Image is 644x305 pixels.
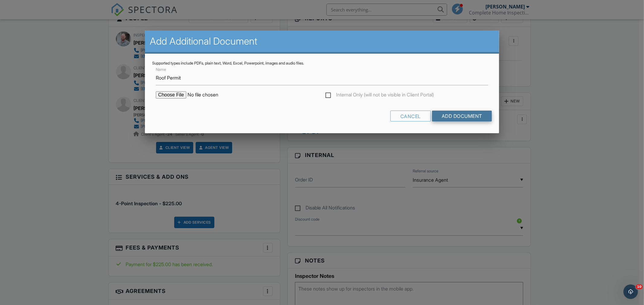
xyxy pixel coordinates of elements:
label: Internal Only (will not be visible in Client Portal) [325,92,434,99]
label: Name [156,67,166,72]
input: Add Document [432,111,492,121]
span: 10 [636,285,643,289]
h2: Add Additional Document [150,35,494,47]
iframe: Intercom live chat [623,285,638,299]
div: Supported types include PDFs, plain text, Word, Excel, Powerpoint, images and audio files. [152,61,492,66]
div: Cancel [390,111,431,121]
